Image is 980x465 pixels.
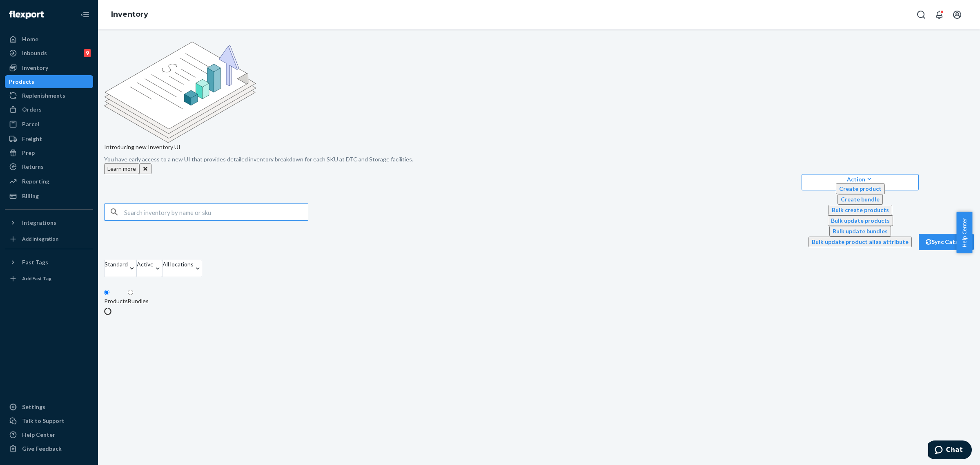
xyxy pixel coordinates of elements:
[104,155,974,163] p: You have early access to a new UI that provides detailed inventory breakdown for each SKU at DTC ...
[812,238,909,245] span: Bulk update product alias attribute
[104,163,139,174] button: Learn more
[22,92,65,100] div: Replenishments
[22,417,65,425] div: Talk to Support
[833,228,888,235] span: Bulk update bundles
[919,234,974,250] button: Sync Catalog
[9,11,44,19] img: Flexport logo
[22,258,48,266] div: Fast Tags
[832,206,889,213] span: Bulk create products
[22,219,56,227] div: Integrations
[9,78,34,86] div: Products
[5,175,93,188] a: Reporting
[5,118,93,131] a: Parcel
[828,215,893,226] button: Bulk update products
[831,217,890,224] span: Bulk update products
[829,226,891,237] button: Bulk update bundles
[5,89,93,102] a: Replenishments
[105,260,128,268] div: Standard
[5,132,93,145] a: Freight
[5,272,93,285] a: Add Fast Tag
[841,196,880,203] span: Create bundle
[928,440,972,461] iframe: Opens a widget where you can chat to one of our agents
[124,204,308,220] input: Search inventory by name or sku
[105,268,105,277] input: Standard
[22,445,62,453] div: Give Feedback
[5,400,93,414] a: Settings
[77,7,93,23] button: Close Navigation
[84,49,91,57] div: 9
[22,105,42,114] div: Orders
[5,33,93,46] a: Home
[5,47,93,60] a: Inbounds9
[839,185,882,192] span: Create product
[836,183,885,194] button: Create product
[104,42,256,143] img: new-reports-banner-icon.82668bd98b6a51aee86340f2a7b77ae3.png
[22,163,44,171] div: Returns
[808,237,912,247] button: Bulk update product alias attribute
[104,143,974,151] p: Introducing new Inventory UI
[22,431,55,439] div: Help Center
[22,120,39,128] div: Parcel
[5,75,93,88] a: Products
[22,135,42,143] div: Freight
[913,7,929,23] button: Open Search Box
[104,290,109,295] input: Products
[5,190,93,203] a: Billing
[22,403,45,411] div: Settings
[22,35,38,43] div: Home
[5,256,93,269] button: Fast Tags
[5,216,93,229] button: Integrations
[139,163,151,174] button: Close
[137,260,154,268] div: Active
[5,103,93,116] a: Orders
[22,192,39,200] div: Billing
[5,442,93,455] button: Give Feedback
[5,160,93,173] a: Returns
[22,275,51,282] div: Add Fast Tag
[808,175,912,183] div: Action
[931,7,947,23] button: Open notifications
[949,7,965,23] button: Open account menu
[837,194,883,205] button: Create bundle
[22,235,58,242] div: Add Integration
[5,414,93,427] button: Talk to Support
[104,297,128,305] div: Products
[22,64,48,72] div: Inventory
[829,205,892,215] button: Bulk create products
[163,268,163,277] input: All locations
[22,177,49,186] div: Reporting
[22,149,35,157] div: Prep
[163,260,194,268] div: All locations
[22,49,47,57] div: Inbounds
[128,297,149,305] div: Bundles
[128,290,133,295] input: Bundles
[802,174,919,190] button: ActionCreate productCreate bundleBulk create productsBulk update productsBulk update bundlesBulk ...
[5,232,93,246] a: Add Integration
[956,212,972,253] button: Help Center
[5,61,93,74] a: Inventory
[5,146,93,159] a: Prep
[5,428,93,441] a: Help Center
[137,268,138,277] input: Active
[105,3,155,27] ol: breadcrumbs
[111,10,148,19] a: Inventory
